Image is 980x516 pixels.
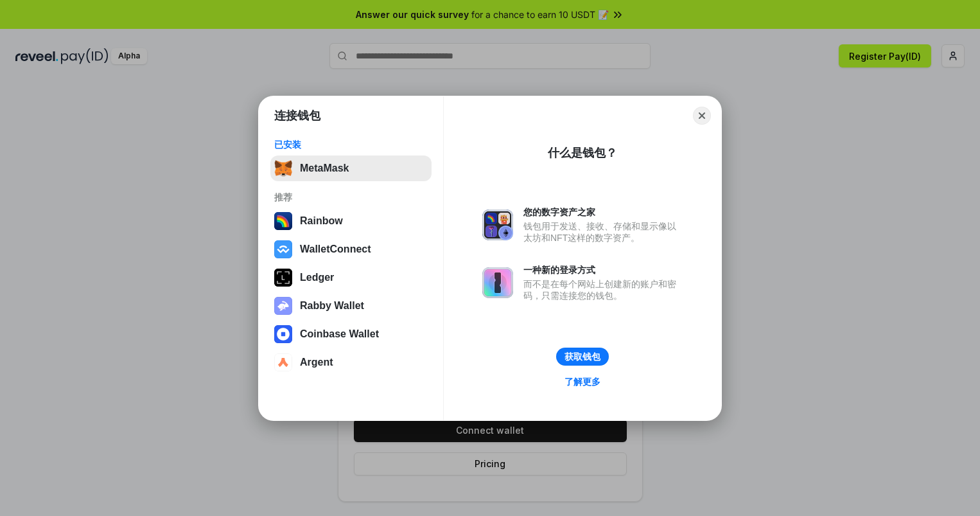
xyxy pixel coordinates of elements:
div: 已安装 [274,139,428,150]
img: svg+xml,%3Csvg%20xmlns%3D%22http%3A%2F%2Fwww.w3.org%2F2000%2Fsvg%22%20fill%3D%22none%22%20viewBox... [482,267,513,298]
button: WalletConnect [270,236,432,262]
div: Coinbase Wallet [300,328,379,340]
div: 获取钱包 [564,351,600,362]
button: MetaMask [270,156,432,181]
img: svg+xml,%3Csvg%20xmlns%3D%22http%3A%2F%2Fwww.w3.org%2F2000%2Fsvg%22%20fill%3D%22none%22%20viewBox... [482,209,513,240]
button: Coinbase Wallet [270,321,432,347]
h1: 连接钱包 [274,108,320,123]
div: 什么是钱包？ [548,145,617,161]
div: Argent [300,357,333,368]
div: 您的数字资产之家 [523,206,683,218]
div: Rainbow [300,215,343,227]
div: MetaMask [300,163,349,174]
div: 推荐 [274,191,428,203]
button: Argent [270,350,432,375]
img: svg+xml,%3Csvg%20width%3D%2228%22%20height%3D%2228%22%20viewBox%3D%220%200%2028%2028%22%20fill%3D... [274,240,292,258]
button: Rabby Wallet [270,293,432,319]
div: 一种新的登录方式 [523,264,683,276]
a: 了解更多 [557,373,608,390]
img: svg+xml,%3Csvg%20xmlns%3D%22http%3A%2F%2Fwww.w3.org%2F2000%2Fsvg%22%20width%3D%2228%22%20height%3... [274,269,292,287]
div: 钱包用于发送、接收、存储和显示像以太坊和NFT这样的数字资产。 [523,220,683,244]
div: Rabby Wallet [300,300,364,312]
button: 获取钱包 [556,348,609,366]
img: svg+xml,%3Csvg%20width%3D%22120%22%20height%3D%22120%22%20viewBox%3D%220%200%20120%20120%22%20fil... [274,212,292,230]
button: Rainbow [270,208,432,234]
img: svg+xml,%3Csvg%20fill%3D%22none%22%20height%3D%2233%22%20viewBox%3D%220%200%2035%2033%22%20width%... [274,159,292,177]
img: svg+xml,%3Csvg%20width%3D%2228%22%20height%3D%2228%22%20viewBox%3D%220%200%2028%2028%22%20fill%3D... [274,353,292,371]
img: svg+xml,%3Csvg%20xmlns%3D%22http%3A%2F%2Fwww.w3.org%2F2000%2Fsvg%22%20fill%3D%22none%22%20viewBox... [274,297,292,315]
div: 而不是在每个网站上创建新的账户和密码，只需连接您的钱包。 [523,278,683,301]
img: svg+xml,%3Csvg%20width%3D%2228%22%20height%3D%2228%22%20viewBox%3D%220%200%2028%2028%22%20fill%3D... [274,325,292,343]
div: WalletConnect [300,244,371,255]
div: 了解更多 [564,376,600,387]
div: Ledger [300,272,334,283]
button: Ledger [270,265,432,290]
button: Close [693,107,711,125]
